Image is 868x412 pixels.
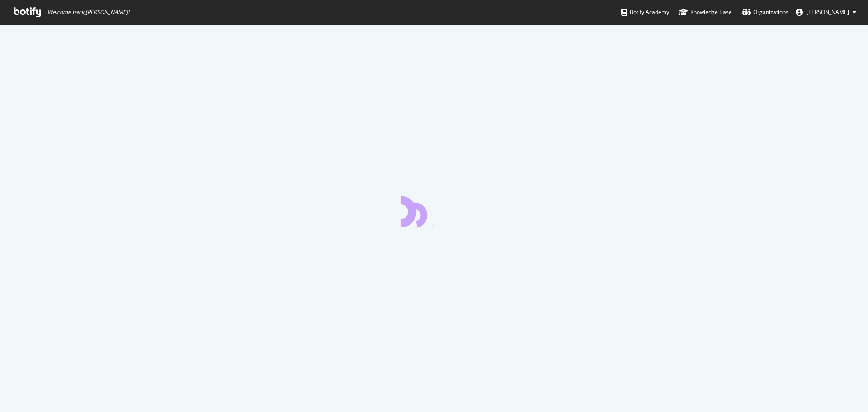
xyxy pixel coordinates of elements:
[679,8,732,17] div: Knowledge Base
[742,8,788,17] div: Organizations
[807,8,849,16] span: Rob Hilborn
[621,8,669,17] div: Botify Academy
[401,195,467,227] div: animation
[47,9,129,16] span: Welcome back, [PERSON_NAME] !
[788,5,863,19] button: [PERSON_NAME]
